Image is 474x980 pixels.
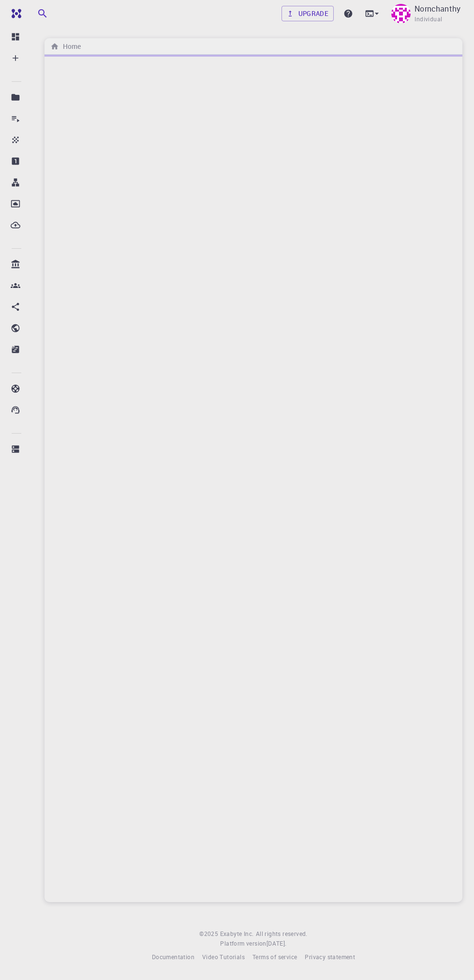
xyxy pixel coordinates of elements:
span: Exabyte Inc. [220,930,254,937]
span: Documentation [152,953,194,961]
p: Nornchanthy [415,3,460,15]
a: [DATE]. [267,939,287,949]
h6: Home [59,41,81,52]
span: Video Tutorials [202,953,245,961]
span: © 2025 [199,929,220,939]
nav: breadcrumb [48,41,83,52]
span: [DATE] . [267,939,287,947]
a: Terms of service [252,952,297,962]
img: logo [8,9,21,18]
a: Privacy statement [305,952,355,962]
img: Nornchanthy [391,4,411,23]
span: Privacy statement [305,953,355,961]
a: Documentation [152,952,194,962]
span: Platform version [220,939,266,949]
a: Exabyte Inc. [220,929,254,939]
a: Upgrade [281,6,334,21]
span: Terms of service [252,953,297,961]
a: Video Tutorials [202,952,245,962]
span: Individual [415,15,442,24]
span: All rights reserved. [256,929,308,939]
